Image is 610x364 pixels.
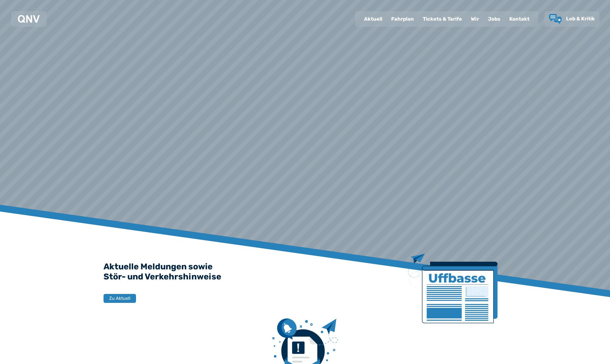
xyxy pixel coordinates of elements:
[484,12,505,26] a: Jobs
[18,13,40,25] a: QNV Logo
[505,12,534,26] a: Kontakt
[360,12,387,26] a: Aktuell
[408,254,498,323] img: Zeitung mit Titel Uffbase
[566,16,595,22] span: Lob & Kritik
[104,262,506,282] h2: Aktuelle Meldungen sowie Stör- und Verkehrshinweise
[466,12,484,26] a: Wir
[18,15,40,23] img: QNV Logo
[549,14,595,24] a: Lob & Kritik
[104,294,136,303] button: Zu Aktuell
[387,12,418,26] a: Fahrplan
[418,12,466,26] a: Tickets & Tarife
